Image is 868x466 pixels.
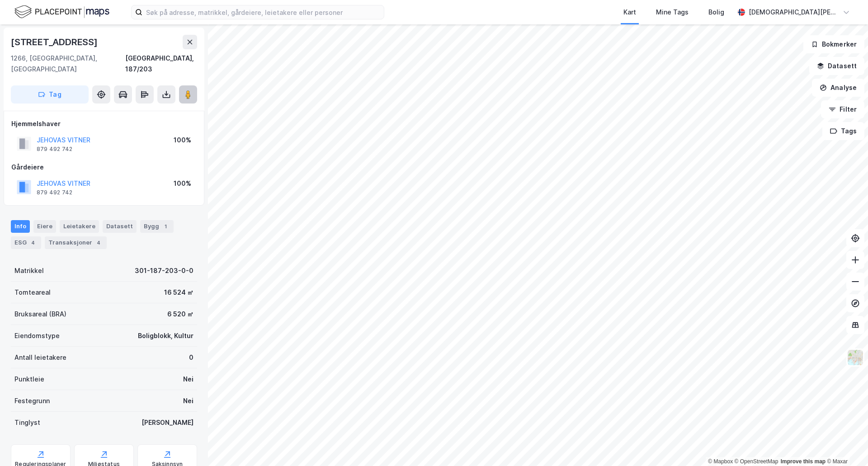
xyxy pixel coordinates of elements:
div: 4 [94,238,103,247]
div: Datasett [103,220,137,233]
div: Hjemmelshaver [11,118,197,129]
div: 4 [28,238,38,247]
div: 1266, [GEOGRAPHIC_DATA], [GEOGRAPHIC_DATA] [11,53,125,75]
button: Datasett [809,57,864,75]
button: Analyse [812,79,864,97]
iframe: Chat Widget [823,423,868,466]
div: ESG [11,236,41,249]
div: 301-187-203-0-0 [135,265,193,276]
a: Improve this map [781,458,826,465]
div: Festegrunn [14,395,50,406]
div: Leietakere [60,220,99,233]
button: Filter [821,100,864,118]
div: Bolig [708,7,724,18]
button: Tags [822,122,864,140]
div: Nei [183,395,193,406]
div: Tomteareal [14,287,51,298]
div: [STREET_ADDRESS] [11,35,99,49]
div: [GEOGRAPHIC_DATA], 187/203 [125,53,197,75]
div: 879 492 742 [37,146,72,153]
button: Tag [11,85,89,104]
div: [DEMOGRAPHIC_DATA][PERSON_NAME] [749,7,839,18]
div: Kontrollprogram for chat [823,423,868,466]
div: 16 524 ㎡ [164,287,193,298]
div: Punktleie [14,374,44,385]
div: 1 [161,222,170,231]
div: Bruksareal (BRA) [14,309,66,320]
div: Nei [183,374,193,385]
div: 879 492 742 [37,189,72,196]
button: Bokmerker [803,35,864,53]
div: 0 [189,352,193,363]
div: 6 520 ㎡ [167,309,193,320]
div: Bygg [140,220,174,233]
div: Eiere [33,220,56,233]
div: 100% [174,178,191,189]
a: OpenStreetMap [735,458,778,465]
div: Transaksjoner [45,236,107,249]
div: Gårdeiere [11,162,197,173]
div: [PERSON_NAME] [142,417,193,428]
div: Eiendomstype [14,330,60,341]
a: Mapbox [708,458,733,465]
img: Z [847,349,864,366]
div: Boligblokk, Kultur [138,330,193,341]
div: 100% [174,135,191,146]
div: Antall leietakere [14,352,66,363]
div: Info [11,220,30,233]
img: logo.f888ab2527a4732fd821a326f86c7f29.svg [14,4,109,20]
input: Søk på adresse, matrikkel, gårdeiere, leietakere eller personer [142,5,384,19]
div: Matrikkel [14,265,44,276]
div: Mine Tags [656,7,689,18]
div: Kart [623,7,636,18]
div: Tinglyst [14,417,40,428]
